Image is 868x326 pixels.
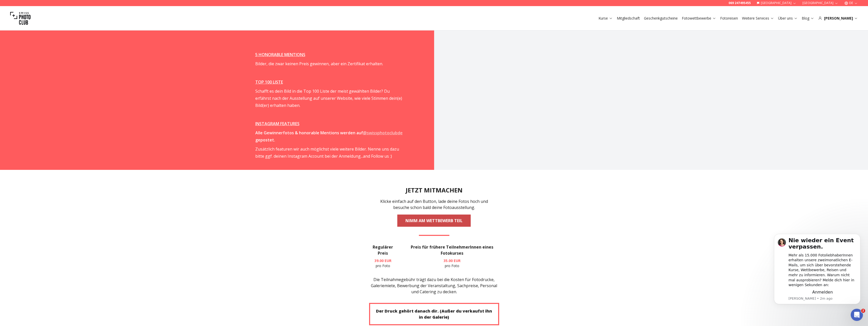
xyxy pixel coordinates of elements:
[376,308,492,320] strong: Der Druck gehört danach dir. (Außer du verkaufst ihn in der Galerie)
[406,186,463,194] h2: JETZT MITMACHEN
[776,15,800,22] button: Über uns
[729,1,751,5] a: 069 247495455
[374,258,384,263] span: 39.00
[369,244,397,256] h3: Regulärer Preis
[861,309,865,313] span: 2
[405,258,499,268] p: pro Foto
[740,15,776,22] button: Weitere Services
[718,15,740,22] button: Fotoreisen
[369,276,499,295] p: Die Teilnahmegebühr trägt dazu bei die Kosten für Fotodrucke, Galeriemiete, Bewerbung der Veranst...
[255,60,404,67] p: Bilder, die zwar keinen Preis gewinnen, aber ein Zertifikat erhalten.
[369,258,397,268] p: pro Foto
[363,130,403,136] a: @swissphotoclubde
[642,15,680,22] button: Geschenkgutscheine
[742,16,774,21] a: Weitere Services
[255,146,399,159] span: Zusätzlich featuren wir auch möglichst viele weitere Bilder. Nenne uns dazu bitte ggf. deinen Ins...
[596,15,615,22] button: Kurse
[255,88,404,109] p: Schafft es dein Bild in die Top 100 Liste der meist gewählten Bilder? Du erfährst nach der Ausste...
[10,8,30,28] img: Swiss photo club
[802,16,814,21] a: Blog
[405,244,499,256] h3: Preis für frühere TeilnehmerInnen eines Fotokurses
[851,309,863,321] iframe: Intercom live chat
[598,16,613,21] a: Kurse
[800,15,816,22] button: Blog
[255,52,305,57] u: 5 HONORABLE MENTIONS
[385,258,391,263] span: EUR
[397,215,471,227] a: NIMM AM WETTBEWERB TEIL
[444,258,461,263] b: 35.00 EUR
[617,16,640,21] a: Mitgliedschaft
[255,137,275,143] strong: gepostet.
[766,226,868,312] iframe: Intercom notifications message
[818,16,858,21] div: [PERSON_NAME]
[255,79,283,85] u: TOP 100 LISTE
[255,121,299,126] u: INSTAGRAM FEATURES
[680,15,718,22] button: Fotowettbewerbe
[377,198,491,210] p: Klicke einfach auf den Button, lade deine Fotos hoch und besuche schon bald deine Fotoausstellung.
[682,16,716,21] a: Fotowettbewerbe
[615,15,642,22] button: Mitgliedschaft
[644,16,678,21] a: Geschenkgutscheine
[778,16,798,21] a: Über uns
[255,130,363,136] strong: Alle Gewinnerfotos & honorable Mentions werden auf
[720,16,738,21] a: Fotoreisen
